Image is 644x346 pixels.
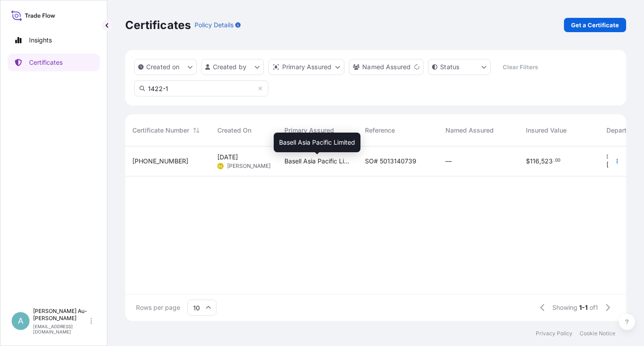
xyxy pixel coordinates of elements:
[132,126,189,135] span: Certificate Number
[134,59,197,75] button: createdOn Filter options
[29,58,63,67] p: Certificates
[33,308,89,322] p: [PERSON_NAME] Au-[PERSON_NAME]
[191,125,202,136] button: Sort
[526,158,530,164] span: $
[555,159,560,162] span: 00
[8,31,100,49] a: Insights
[564,18,626,32] a: Get a Certificate
[201,59,264,75] button: createdBy Filter options
[541,158,553,164] span: 523
[125,18,191,32] p: Certificates
[349,59,424,75] button: cargoOwner Filter options
[530,158,539,164] span: 116
[539,158,541,164] span: ,
[536,330,572,337] a: Privacy Policy
[227,163,271,170] span: [PERSON_NAME]
[284,126,334,135] span: Primary Assured
[195,21,233,29] p: Policy Details
[428,59,491,75] button: certificateStatus Filter options
[503,63,538,71] p: Clear Filters
[580,330,615,337] a: Cookie Notice
[606,126,636,135] span: Departure
[146,63,180,71] p: Created on
[213,63,247,71] p: Created by
[526,126,567,135] span: Insured Value
[217,126,251,135] span: Created On
[445,126,494,135] span: Named Assured
[132,157,188,166] span: [PHONE_NUMBER]
[362,63,411,71] p: Named Assured
[589,303,598,312] span: of 1
[136,303,180,312] span: Rows per page
[8,54,100,71] a: Certificates
[268,59,344,75] button: distributor Filter options
[18,317,23,325] span: A
[440,63,459,71] p: Status
[217,153,238,162] span: [DATE]
[279,138,355,147] span: Basell Asia Pacific Limited
[571,21,619,29] p: Get a Certificate
[218,162,223,171] span: AL
[579,303,588,312] span: 1-1
[445,157,452,166] span: —
[606,160,627,169] span: [DATE]
[495,60,545,74] button: Clear Filters
[552,303,577,312] span: Showing
[553,159,555,162] span: .
[134,80,268,96] input: Search Certificate or Reference...
[365,157,416,166] span: SO# 5013140739
[29,36,52,45] p: Insights
[282,63,331,71] p: Primary Assured
[33,324,89,334] p: [EMAIL_ADDRESS][DOMAIN_NAME]
[284,157,351,166] span: Basell Asia Pacific Limited
[365,126,395,135] span: Reference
